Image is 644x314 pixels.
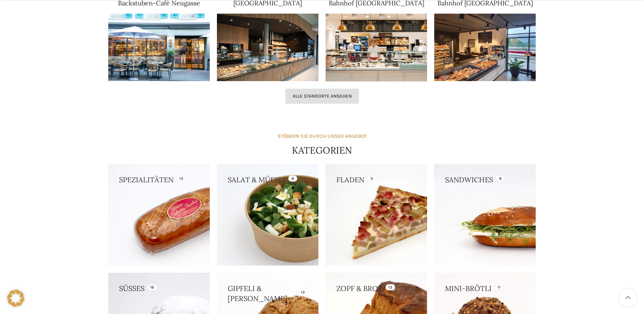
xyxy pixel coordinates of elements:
a: Scroll to top button [619,289,637,307]
div: STÖBERN SIE DURCH UNSER ANGEBOT [278,132,367,140]
h4: KATEGORIEN [292,144,352,157]
span: Alle Standorte ansehen [293,93,352,99]
a: Alle Standorte ansehen [285,89,359,104]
